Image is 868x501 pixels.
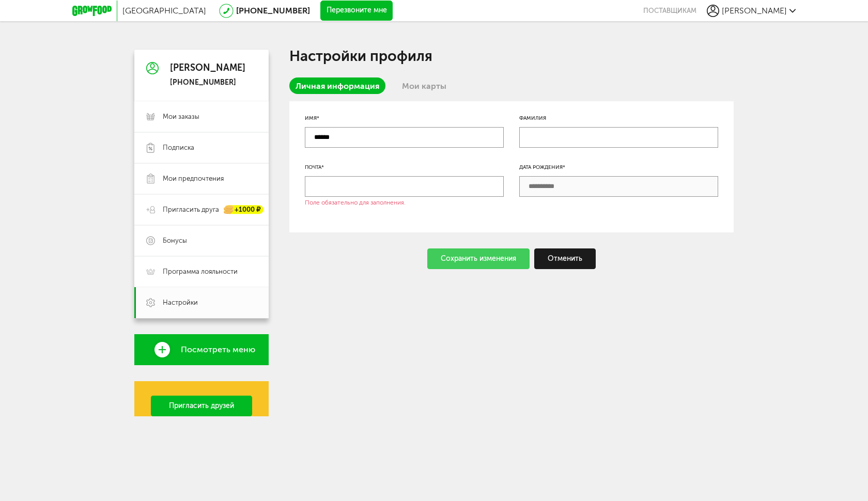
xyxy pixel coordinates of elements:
span: Мои заказы [163,112,199,121]
span: Подписка [163,143,194,152]
span: Посмотреть меню [181,345,255,354]
span: Мои предпочтения [163,174,224,183]
span: Пригласить друга [163,205,219,214]
button: Перезвоните мне [320,1,393,21]
a: Подписка [134,132,269,163]
a: Мои карты [396,77,453,94]
a: Пригласить друзей [151,396,252,416]
h1: Настройки профиля [289,50,734,63]
a: Посмотреть меню [134,334,269,365]
div: Почта* [305,163,504,171]
span: Программа лояльности [163,267,238,276]
a: Настройки [134,287,269,318]
div: +1000 ₽ [224,206,263,214]
a: Пригласить друга +1000 ₽ [134,194,269,225]
div: [PERSON_NAME] [170,63,245,73]
span: Настройки [163,298,198,307]
div: Дата рождения* [519,163,718,171]
span: [GEOGRAPHIC_DATA] [122,6,206,15]
a: [PHONE_NUMBER] [236,6,310,15]
a: Бонусы [134,225,269,256]
a: Программа лояльности [134,256,269,287]
a: Мои предпочтения [134,163,269,194]
a: Мои заказы [134,101,269,132]
div: Отменить [534,248,596,269]
div: [PHONE_NUMBER] [170,78,245,87]
span: Бонусы [163,236,187,245]
span: [PERSON_NAME] [722,6,787,15]
a: Личная информация [289,77,385,94]
div: Поле обязательно для заполнения. [305,199,406,206]
div: Фамилия [519,114,718,122]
